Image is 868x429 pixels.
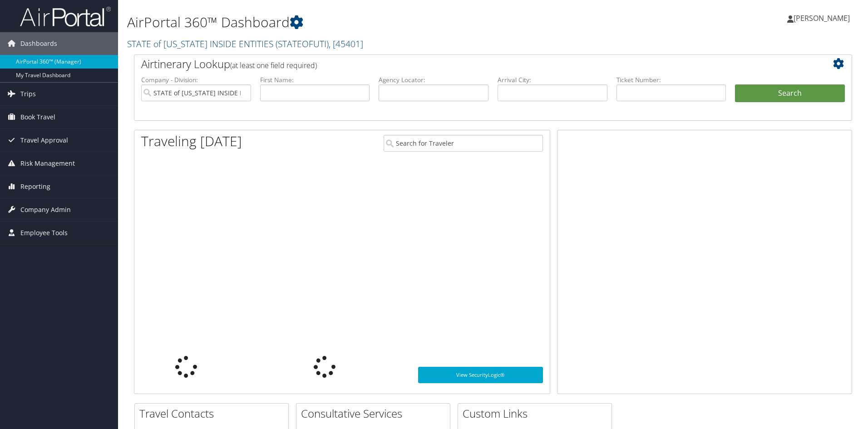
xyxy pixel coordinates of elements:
[276,38,329,50] span: ( STATEOFUTI )
[139,406,288,421] h2: Travel Contacts
[498,75,607,84] label: Arrival City:
[20,152,75,175] span: Risk Management
[141,75,251,84] label: Company - Division:
[141,132,242,151] h1: Traveling [DATE]
[127,13,615,32] h1: AirPortal 360™ Dashboard
[20,32,57,55] span: Dashboards
[20,83,36,105] span: Trips
[20,129,68,152] span: Travel Approval
[127,38,363,50] a: STATE of [US_STATE] INSIDE ENTITIES
[463,406,612,421] h2: Custom Links
[20,198,71,221] span: Company Admin
[20,175,50,198] span: Reporting
[616,75,726,84] label: Ticket Number:
[260,75,370,84] label: First Name:
[379,75,488,84] label: Agency Locator:
[141,56,785,72] h2: Airtinerary Lookup
[787,5,859,32] a: [PERSON_NAME]
[301,406,450,421] h2: Consultative Services
[384,135,543,152] input: Search for Traveler
[20,222,68,244] span: Employee Tools
[329,38,363,50] span: , [ 45401 ]
[735,84,845,103] button: Search
[20,106,55,128] span: Book Travel
[20,6,111,27] img: airportal-logo.png
[794,13,850,23] span: [PERSON_NAME]
[230,60,317,70] span: (at least one field required)
[418,367,543,383] a: View SecurityLogic®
